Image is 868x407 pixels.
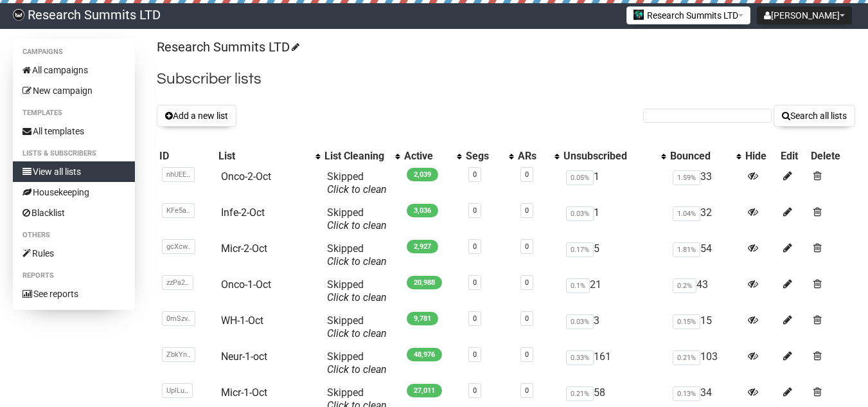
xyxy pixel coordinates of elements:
div: ID [159,150,213,163]
div: Edit [781,150,806,163]
a: 0 [473,242,477,251]
span: 1.04% [673,206,700,221]
th: Edit: No sort applied, sorting is disabled [778,147,808,165]
td: 54 [668,237,743,273]
td: 103 [668,345,743,381]
span: 0.03% [566,314,594,329]
a: All templates [13,121,135,141]
a: 0 [473,206,477,215]
span: UplLu.. [162,383,193,398]
a: 0 [525,350,529,359]
a: Onco-2-Oct [221,170,271,183]
a: Click to clean [327,183,387,195]
span: 0.2% [673,278,696,293]
span: 0.15% [673,314,700,329]
a: Click to clean [327,327,387,339]
span: 48,976 [407,348,442,361]
span: 3,036 [407,204,438,217]
a: Click to clean [327,291,387,303]
th: List: No sort applied, activate to apply an ascending sort [216,147,323,165]
span: 2,039 [407,168,438,181]
a: New campaign [13,80,135,101]
div: Delete [811,150,853,163]
div: Active [404,150,450,163]
span: Skipped [327,206,387,231]
td: 5 [561,237,668,273]
th: Bounced: No sort applied, activate to apply an ascending sort [668,147,743,165]
a: 0 [525,386,529,395]
a: 0 [525,314,529,323]
td: 32 [668,201,743,237]
span: 0.03% [566,206,594,221]
a: 0 [473,350,477,359]
span: 0.33% [566,350,594,365]
a: Blacklist [13,203,135,223]
span: Skipped [327,170,387,195]
a: Rules [13,243,135,264]
span: Skipped [327,350,387,375]
td: 161 [561,345,668,381]
td: 21 [561,273,668,309]
a: 0 [473,314,477,323]
a: 0 [525,242,529,251]
div: Hide [745,150,775,163]
a: Housekeeping [13,182,135,203]
div: Bounced [670,150,730,163]
a: WH-1-Oct [221,314,263,327]
td: 15 [668,309,743,345]
td: 1 [561,165,668,201]
div: List Cleaning [324,150,389,163]
span: 0.13% [673,386,700,401]
a: Click to clean [327,219,387,231]
span: 0.05% [566,170,594,185]
div: Segs [466,150,502,163]
h2: Subscriber lists [157,68,855,91]
span: Skipped [327,314,387,339]
button: Research Summits LTD [626,6,750,24]
td: 33 [668,165,743,201]
span: 9,781 [407,312,438,325]
span: 27,011 [407,384,442,397]
span: gcXcw.. [162,239,195,254]
span: 0.21% [673,350,700,365]
span: 20,988 [407,276,442,289]
span: 1.59% [673,170,700,185]
a: Infe-2-Oct [221,206,265,219]
div: Unsubscribed [563,150,655,163]
li: Reports [13,268,135,284]
td: 1 [561,201,668,237]
button: Search all lists [774,105,855,127]
a: All campaigns [13,60,135,80]
a: 0 [473,170,477,179]
th: Unsubscribed: No sort applied, activate to apply an ascending sort [561,147,668,165]
div: ARs [518,150,548,163]
li: Templates [13,105,135,121]
li: Lists & subscribers [13,146,135,161]
a: 0 [473,386,477,395]
span: 0.17% [566,242,594,257]
a: 0 [473,278,477,287]
img: 2.jpg [633,10,644,20]
a: Research Summits LTD [157,39,297,55]
li: Others [13,228,135,243]
a: Click to clean [327,363,387,375]
span: 0.1% [566,278,590,293]
button: [PERSON_NAME] [757,6,852,24]
th: ID: No sort applied, sorting is disabled [157,147,216,165]
span: 2,927 [407,240,438,253]
span: Skipped [327,278,387,303]
th: List Cleaning: No sort applied, activate to apply an ascending sort [322,147,402,165]
a: 0 [525,170,529,179]
a: Micr-2-Oct [221,242,267,255]
th: Delete: No sort applied, sorting is disabled [808,147,855,165]
a: View all lists [13,161,135,182]
a: 0 [525,278,529,287]
a: Neur-1-oct [221,350,267,363]
span: 0mSzv.. [162,311,195,326]
span: 0.21% [566,386,594,401]
a: Click to clean [327,255,387,267]
button: Add a new list [157,105,236,127]
li: Campaigns [13,44,135,60]
th: Active: No sort applied, activate to apply an ascending sort [402,147,463,165]
a: See reports [13,284,135,304]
